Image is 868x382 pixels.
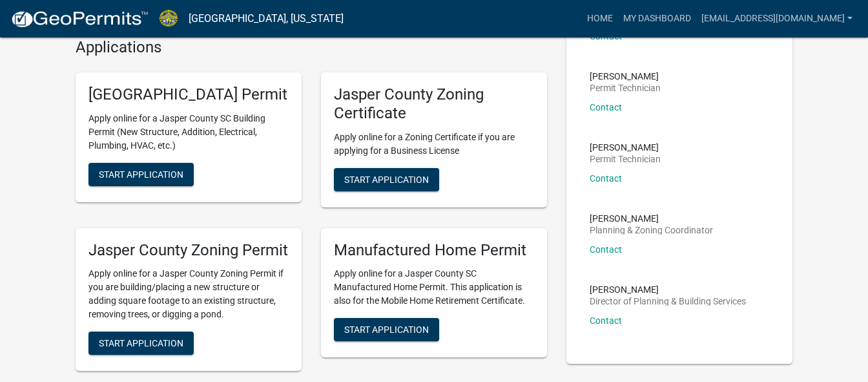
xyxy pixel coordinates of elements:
p: Apply online for a Jasper County SC Building Permit (New Structure, Addition, Electrical, Plumbin... [88,112,289,153]
button: Start Application [334,168,439,191]
button: Start Application [88,163,194,186]
h5: Manufactured Home Permit [334,241,534,260]
p: Permit Technician [590,83,661,92]
p: Apply online for a Zoning Certificate if you are applying for a Business License [334,131,534,158]
a: Contact [590,315,622,326]
span: Start Application [99,169,183,179]
img: Jasper County, South Carolina [159,10,178,27]
p: Apply online for a Jasper County SC Manufactured Home Permit. This application is also for the Mo... [334,267,534,308]
a: Home [582,6,618,31]
wm-workflow-list-section: Applications [76,38,547,381]
a: [EMAIL_ADDRESS][DOMAIN_NAME] [696,6,858,31]
a: Contact [590,102,622,112]
h4: Applications [76,38,547,57]
a: Contact [590,173,622,184]
span: Start Application [344,174,429,184]
a: My Dashboard [618,6,696,31]
p: [PERSON_NAME] [590,214,713,223]
p: Director of Planning & Building Services [590,297,746,306]
p: Apply online for a Jasper County Zoning Permit if you are building/placing a new structure or add... [88,267,289,321]
a: Contact [590,244,622,255]
h5: Jasper County Zoning Permit [88,241,289,260]
p: [PERSON_NAME] [590,143,661,152]
button: Start Application [88,332,194,355]
p: [PERSON_NAME] [590,72,661,81]
span: Start Application [99,338,183,348]
h5: [GEOGRAPHIC_DATA] Permit [88,85,289,104]
a: [GEOGRAPHIC_DATA], [US_STATE] [189,8,344,30]
button: Start Application [334,318,439,341]
p: Planning & Zoning Coordinator [590,226,713,235]
span: Start Application [344,324,429,335]
p: [PERSON_NAME] [590,285,746,294]
p: Permit Technician [590,154,661,164]
h5: Jasper County Zoning Certificate [334,85,534,123]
